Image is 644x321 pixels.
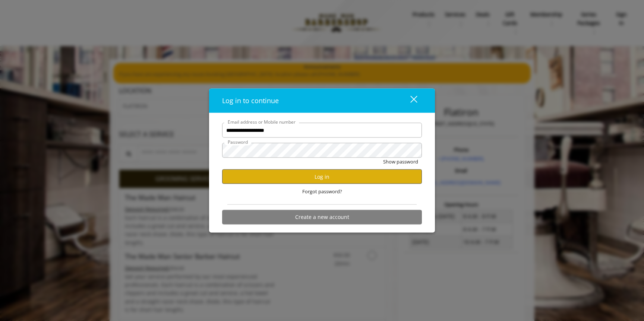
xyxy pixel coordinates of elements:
[222,143,422,158] input: Password
[222,169,422,184] button: Log in
[397,93,422,108] button: close dialog
[383,158,418,166] button: Show password
[224,139,252,146] label: Password
[302,188,342,196] span: Forgot password?
[222,96,279,105] span: Log in to continue
[402,95,417,106] div: close dialog
[222,210,422,224] button: Create a new account
[224,118,299,125] label: Email address or Mobile number
[222,123,422,138] input: Email address or Mobile number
